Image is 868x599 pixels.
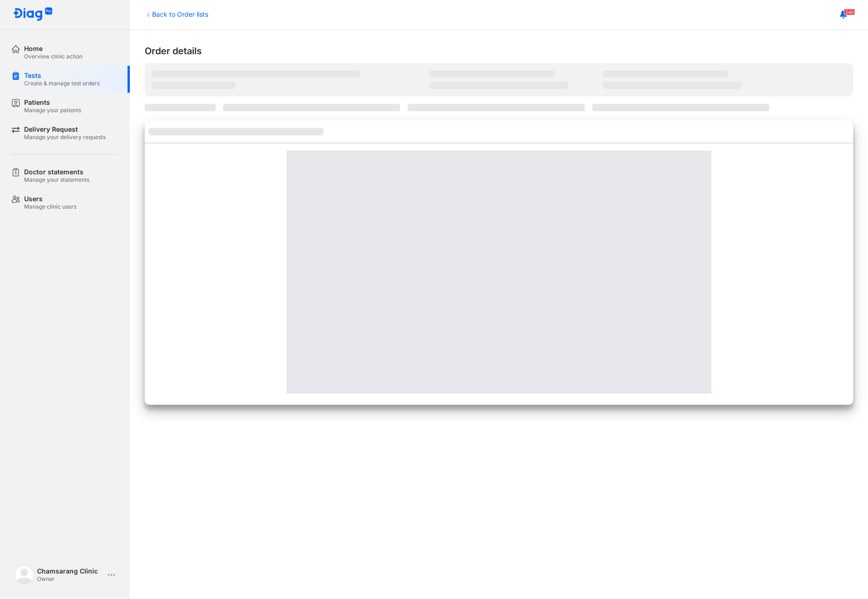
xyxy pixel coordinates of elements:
[24,134,106,141] div: Manage your delivery requests
[844,9,855,15] span: 240
[24,98,81,107] div: Patients
[145,45,853,57] div: Order details
[37,567,104,575] div: Chamsarang Clinic
[145,9,208,19] div: Back to Order lists
[37,575,104,583] div: Owner
[24,107,81,114] div: Manage your patients
[24,168,89,176] div: Doctor statements
[24,71,100,80] div: Tests
[24,195,77,203] div: Users
[24,176,89,184] div: Manage your statements
[24,53,83,60] div: Overview clinic action
[24,45,83,53] div: Home
[24,125,106,134] div: Delivery Request
[15,566,33,584] img: logo
[24,80,100,87] div: Create & manage test orders
[24,203,77,210] div: Manage clinic users
[13,7,53,22] img: logo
